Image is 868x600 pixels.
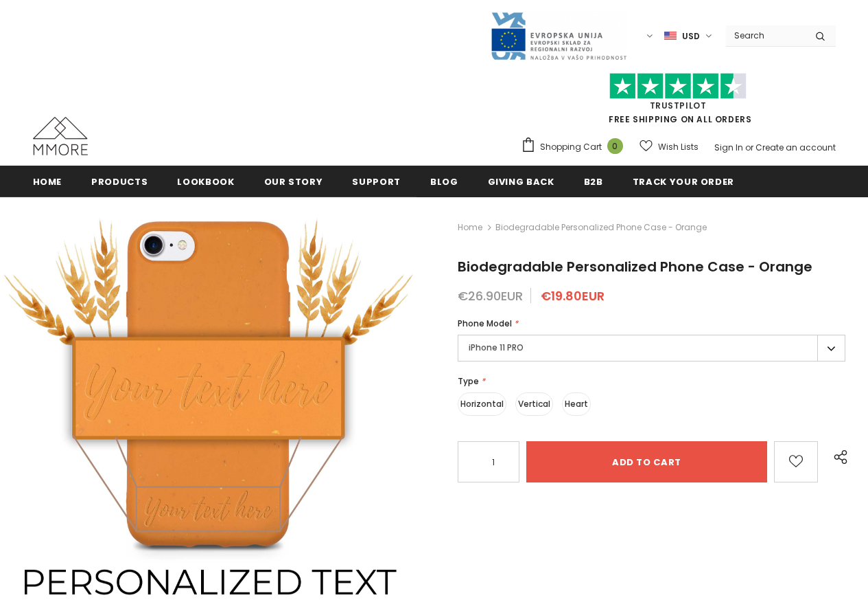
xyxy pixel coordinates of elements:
[430,175,458,188] span: Blog
[264,166,323,197] a: Our Story
[755,142,836,153] a: Create an account
[521,137,630,157] a: Shopping Cart 0
[633,166,734,197] a: Track your order
[490,11,627,61] img: Javni Razpis
[745,142,753,153] span: or
[540,140,602,154] span: Shopping Cart
[526,441,767,482] input: Add to cart
[658,140,699,154] span: Wish Lists
[458,318,512,329] span: Phone Model
[458,257,812,276] span: Biodegradable Personalized Phone Case - Orange
[584,175,603,188] span: B2B
[541,287,605,304] span: €19.80EUR
[33,166,62,197] a: Home
[515,392,553,416] label: Vertical
[177,166,234,197] a: Lookbook
[33,175,62,188] span: Home
[640,135,699,159] a: Wish Lists
[352,166,401,197] a: support
[664,30,677,42] img: USD
[430,166,458,197] a: Blog
[609,73,747,100] img: Trust Pilot Stars
[490,30,627,41] a: Javni Razpis
[633,175,734,188] span: Track your order
[714,142,743,153] a: Sign In
[488,175,554,188] span: Giving back
[584,166,603,197] a: B2B
[458,392,506,416] label: Horizontal
[33,117,88,155] img: MMORE Cases
[177,175,234,188] span: Lookbook
[458,375,479,387] span: Type
[91,175,148,188] span: Products
[495,219,707,236] span: Biodegradable Personalized Phone Case - Orange
[562,392,591,416] label: Heart
[726,25,805,45] input: Search Site
[607,138,623,154] span: 0
[352,175,401,188] span: support
[521,79,836,125] span: FREE SHIPPING ON ALL ORDERS
[488,166,554,197] a: Giving back
[458,335,845,362] label: iPhone 11 PRO
[458,219,482,236] a: Home
[458,287,523,304] span: €26.90EUR
[650,100,707,111] a: Trustpilot
[682,30,700,43] span: USD
[264,175,323,188] span: Our Story
[91,166,148,197] a: Products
